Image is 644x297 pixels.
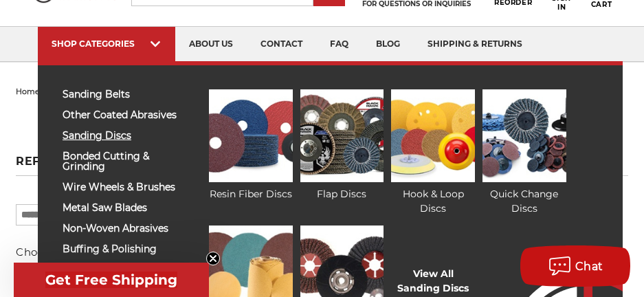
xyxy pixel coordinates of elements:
button: Close teaser [206,252,220,265]
a: about us [175,27,247,62]
img: Resin Fiber Discs [209,89,293,182]
span: metal saw blades [63,203,179,213]
span: other coated abrasives [63,110,179,120]
span: sanding belts [63,89,179,100]
img: Quick Change Discs [482,89,566,182]
span: sanding discs [63,131,179,141]
a: faq [316,27,362,62]
img: Hook & Loop Discs [391,89,475,182]
a: Hook & Loop Discs [391,89,475,216]
span: Chat [575,260,603,273]
a: shipping & returns [414,27,536,62]
span: bonded cutting & grinding [63,151,179,172]
a: contact [247,27,316,62]
h5: Refine by [16,155,126,176]
img: Flap Discs [300,89,384,182]
a: Flap Discs [300,89,384,201]
a: Quick Change Discs [482,89,566,216]
a: home [16,87,40,96]
span: non-woven abrasives [63,223,179,234]
div: SHOP CATEGORIES [52,38,162,49]
a: Resin Fiber Discs [209,89,293,201]
span: buffing & polishing [63,244,179,254]
span: wire wheels & brushes [63,182,179,192]
h5: Choose Your Grit [16,244,126,261]
div: Get Free ShippingClose teaser [14,263,209,297]
a: blog [362,27,414,62]
button: Chat [520,245,630,287]
a: View AllSanding Discs [397,267,469,296]
span: Get Free Shipping [45,272,177,288]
